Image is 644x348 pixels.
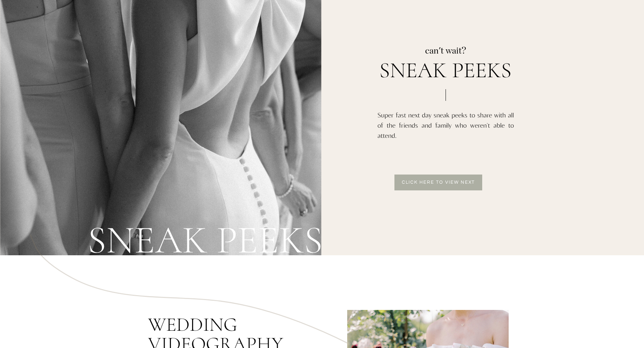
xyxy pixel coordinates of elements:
h2: sneak peeks [58,221,323,246]
a: Click here to view next [397,180,480,186]
h2: sneak peeks [339,60,552,82]
p: can't wait? [364,44,527,54]
p: Super fast next day sneak peeks to share with all of the friends and family who weren't able to a... [378,110,514,167]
